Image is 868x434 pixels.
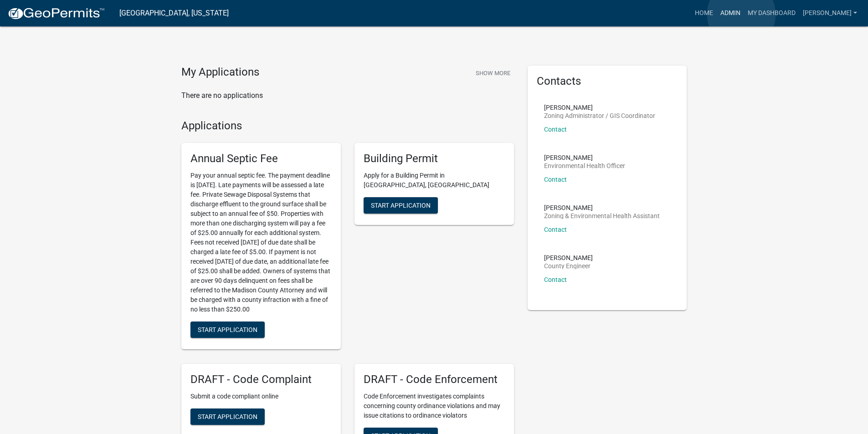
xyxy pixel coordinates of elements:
[717,5,744,22] a: Admin
[364,392,505,420] p: Code Enforcement investigates complaints concerning county ordinance violations and may issue cit...
[364,197,438,214] button: Start Application
[190,152,332,165] h5: Annual Septic Fee
[364,373,505,386] h5: DRAFT - Code Enforcement
[190,322,265,338] button: Start Application
[544,204,660,211] p: [PERSON_NAME]
[181,90,514,101] p: There are no applications
[744,5,799,22] a: My Dashboard
[190,408,265,425] button: Start Application
[198,326,257,333] span: Start Application
[364,171,505,190] p: Apply for a Building Permit in [GEOGRAPHIC_DATA], [GEOGRAPHIC_DATA]
[544,276,567,283] a: Contact
[544,163,625,169] p: Environmental Health Officer
[472,66,514,81] button: Show More
[544,255,593,261] p: [PERSON_NAME]
[799,5,861,22] a: [PERSON_NAME]
[544,176,567,183] a: Contact
[544,112,655,119] p: Zoning Administrator / GIS Coordinator
[544,213,660,219] p: Zoning & Environmental Health Assistant
[544,263,593,269] p: County Engineer
[544,126,567,133] a: Contact
[544,226,567,233] a: Contact
[544,154,625,161] p: [PERSON_NAME]
[190,392,332,401] p: Submit a code compliant online
[371,202,431,209] span: Start Application
[198,413,257,420] span: Start Application
[691,5,717,22] a: Home
[537,75,678,88] h5: Contacts
[181,119,514,133] h4: Applications
[119,5,229,21] a: [GEOGRAPHIC_DATA], [US_STATE]
[364,152,505,165] h5: Building Permit
[190,373,332,386] h5: DRAFT - Code Complaint
[544,104,655,111] p: [PERSON_NAME]
[181,66,259,79] h4: My Applications
[190,171,332,314] p: Pay your annual septic fee. The payment deadline is [DATE]. Late payments will be assessed a late...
